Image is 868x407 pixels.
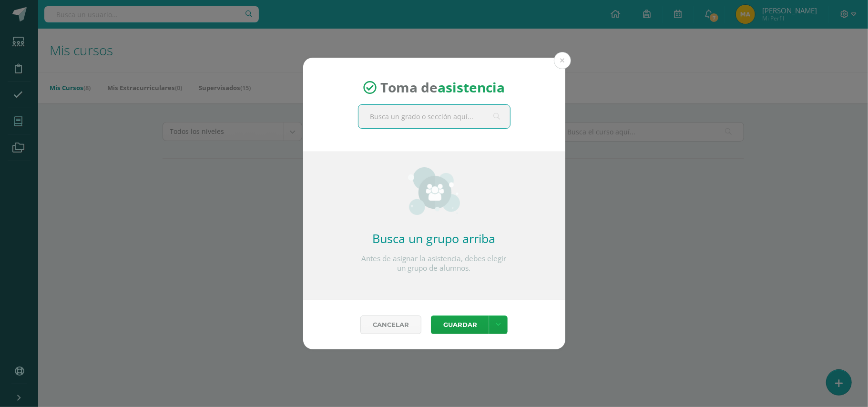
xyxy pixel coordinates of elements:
[554,52,571,69] button: Close (Esc)
[380,79,505,97] span: Toma de
[358,254,511,273] p: Antes de asignar la asistencia, debes elegir un grupo de alumnos.
[358,105,510,128] input: Busca un grado o sección aquí...
[431,315,489,334] button: Guardar
[358,230,511,246] h2: Busca un grupo arriba
[438,79,505,97] strong: asistencia
[360,315,421,334] a: Cancelar
[408,167,460,215] img: groups_small.png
